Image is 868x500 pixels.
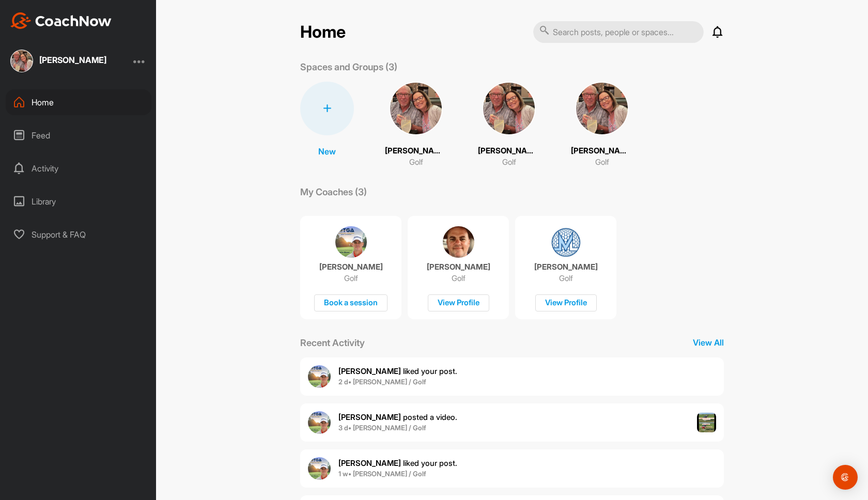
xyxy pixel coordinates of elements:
img: coach avatar [335,226,367,258]
p: Golf [409,157,423,168]
a: [PERSON_NAME]Golf [478,82,540,168]
a: [PERSON_NAME]Golf [385,82,447,168]
b: 2 d • [PERSON_NAME] / Golf [338,378,426,386]
div: View Profile [535,294,597,311]
img: user avatar [308,411,331,434]
img: square_9654083ddff4b2fad078090e36d4c0ee.jpg [482,82,536,135]
p: [PERSON_NAME] [319,262,383,272]
b: [PERSON_NAME] [338,458,401,468]
p: [PERSON_NAME] [571,145,633,157]
img: coach avatar [550,226,582,258]
p: Golf [502,157,516,168]
img: coach avatar [443,226,474,258]
img: square_9654083ddff4b2fad078090e36d4c0ee.jpg [10,50,33,72]
img: user avatar [308,457,331,480]
img: user avatar [308,365,331,388]
img: post image [697,413,717,432]
span: liked your post . [338,458,457,468]
div: Book a session [314,294,388,311]
img: square_9654083ddff4b2fad078090e36d4c0ee.jpg [389,82,443,135]
p: [PERSON_NAME] [534,262,598,272]
div: Home [6,89,151,115]
p: [PERSON_NAME] [478,145,540,157]
h2: Home [300,22,346,42]
span: liked your post . [338,366,457,376]
div: Open Intercom Messenger [833,465,858,490]
p: Golf [452,273,466,284]
p: Golf [595,157,609,168]
div: View Profile [428,294,489,311]
b: 1 w • [PERSON_NAME] / Golf [338,470,426,478]
p: Golf [344,273,358,284]
p: My Coaches (3) [300,185,367,199]
input: Search posts, people or spaces... [533,21,704,43]
b: [PERSON_NAME] [338,366,401,376]
b: [PERSON_NAME] [338,412,401,422]
p: Spaces and Groups (3) [300,60,397,74]
span: posted a video . [338,412,457,422]
a: [PERSON_NAME]Golf [571,82,633,168]
p: [PERSON_NAME] [427,262,490,272]
p: View All [693,336,724,349]
div: Support & FAQ [6,222,151,247]
p: Recent Activity [300,336,365,350]
p: Golf [559,273,573,284]
img: CoachNow [10,12,112,29]
div: Library [6,189,151,214]
p: New [318,145,336,158]
div: Activity [6,155,151,181]
b: 3 d • [PERSON_NAME] / Golf [338,424,426,432]
p: [PERSON_NAME] [385,145,447,157]
div: Feed [6,122,151,148]
div: [PERSON_NAME] [39,56,106,64]
img: square_9654083ddff4b2fad078090e36d4c0ee.jpg [575,82,629,135]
